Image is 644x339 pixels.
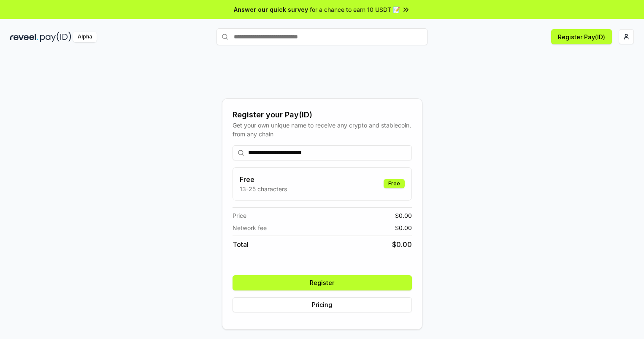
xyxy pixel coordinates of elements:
[10,32,38,42] img: reveel_dark
[551,29,612,44] button: Register Pay(ID)
[233,239,249,250] span: Total
[233,109,412,121] div: Register your Pay(ID)
[395,223,412,232] span: $ 0.00
[392,239,412,250] span: $ 0.00
[73,32,97,42] div: Alpha
[234,5,308,14] span: Answer our quick survey
[233,275,412,290] button: Register
[40,32,71,42] img: pay_id
[233,223,267,232] span: Network fee
[233,211,246,220] span: Price
[233,297,412,312] button: Pricing
[240,184,287,193] p: 13-25 characters
[240,174,287,184] h3: Free
[233,121,412,138] div: Get your own unique name to receive any crypto and stablecoin, from any chain
[384,179,405,188] div: Free
[310,5,400,14] span: for a chance to earn 10 USDT 📝
[395,211,412,220] span: $ 0.00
